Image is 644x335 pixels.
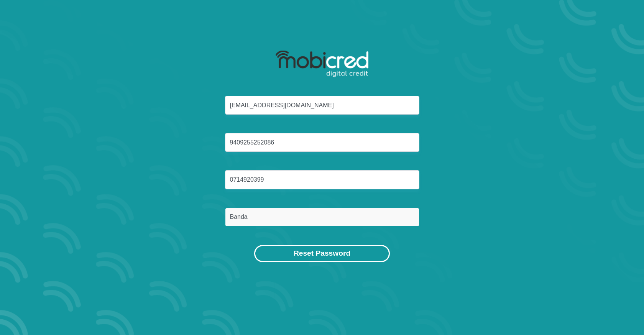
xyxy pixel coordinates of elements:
[225,170,419,189] input: Cellphone Number
[225,208,419,227] input: Surname
[225,133,419,152] input: ID Number
[225,96,419,115] input: Email
[276,51,368,77] img: mobicred logo
[254,245,390,262] button: Reset Password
